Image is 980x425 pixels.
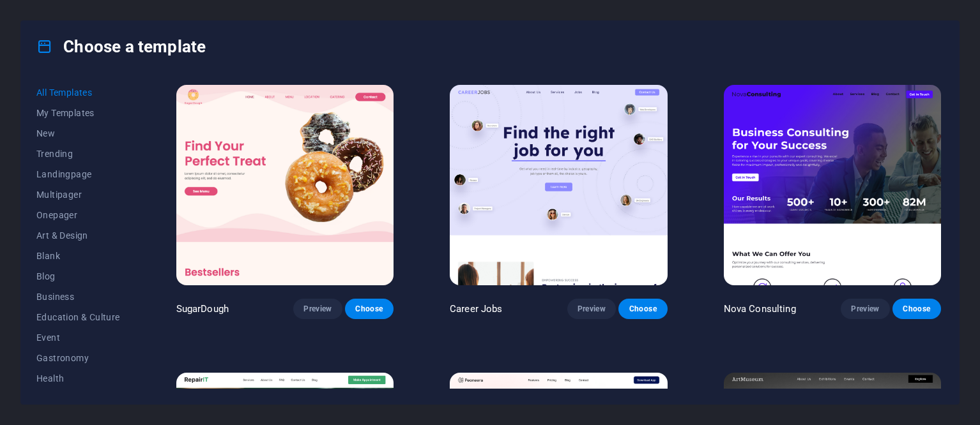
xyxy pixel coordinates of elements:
span: Education & Culture [36,312,120,322]
button: Event [36,327,120,348]
span: Blog [36,271,120,281]
button: Business [36,287,120,307]
button: Choose [618,299,667,319]
span: Art & Design [36,230,120,241]
button: Health [36,368,120,389]
button: Preview [293,299,342,319]
span: Preview [303,304,332,314]
button: My Templates [36,103,120,123]
span: Health [36,373,120,384]
span: All Templates [36,87,120,98]
span: Preview [851,304,879,314]
span: Choose [903,304,931,314]
span: Onepager [36,210,120,220]
button: Preview [841,299,889,319]
button: All Templates [36,82,120,103]
button: Preview [567,299,616,319]
img: SugarDough [176,85,394,285]
button: Trending [36,144,120,164]
span: Gastronomy [36,353,120,363]
span: Event [36,332,120,343]
span: Multipager [36,190,120,200]
span: Choose [355,304,383,314]
span: Preview [578,304,606,314]
button: Blank [36,246,120,266]
button: Blog [36,266,120,287]
img: Nova Consulting [724,85,941,285]
button: Choose [345,299,394,319]
span: My Templates [36,108,120,118]
button: New [36,123,120,144]
span: Blank [36,251,120,261]
button: Onepager [36,205,120,225]
button: Gastronomy [36,348,120,368]
span: Trending [36,149,120,159]
button: Art & Design [36,225,120,246]
button: Education & Culture [36,307,120,327]
p: SugarDough [176,302,229,315]
img: Career Jobs [450,85,667,285]
span: Business [36,292,120,302]
span: Choose [629,304,657,314]
button: Choose [892,299,941,319]
h4: Choose a template [36,36,206,57]
span: New [36,128,120,138]
span: Landingpage [36,169,120,179]
p: Nova Consulting [724,302,796,315]
p: Career Jobs [450,302,503,315]
button: Multipager [36,184,120,205]
button: Landingpage [36,164,120,184]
